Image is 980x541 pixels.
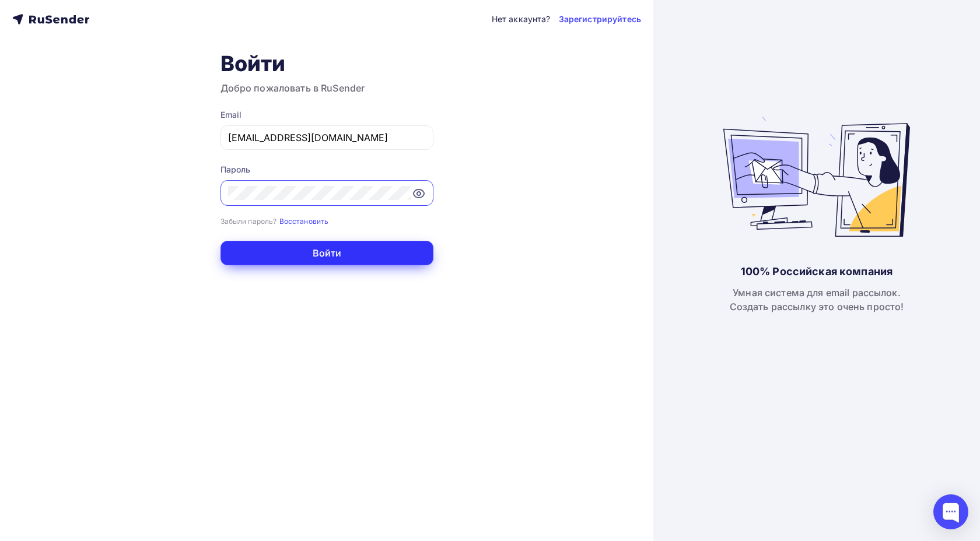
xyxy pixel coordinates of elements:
input: Укажите свой email [228,131,426,145]
div: Нет аккаунта? [492,13,551,25]
h3: Добро пожаловать в RuSender [220,81,433,95]
small: Восстановить [279,217,329,226]
div: Умная система для email рассылок. Создать рассылку это очень просто! [730,286,904,314]
div: Email [220,109,433,121]
a: Восстановить [279,216,329,226]
div: 100% Российская компания [741,265,892,279]
button: Войти [220,241,433,265]
div: Пароль [220,164,433,175]
small: Забыли пароль? [220,217,277,226]
a: Зарегистрируйтесь [559,13,641,25]
h1: Войти [220,51,433,76]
